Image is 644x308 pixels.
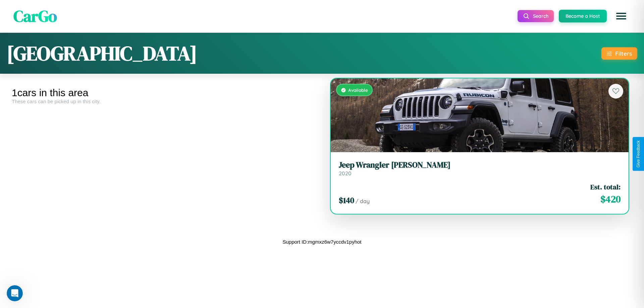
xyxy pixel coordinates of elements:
span: CarGo [13,5,57,27]
span: Est. total: [590,182,621,192]
iframe: Intercom live chat [7,285,23,301]
span: Search [533,13,548,19]
span: $ 420 [600,192,621,206]
button: Become a Host [559,10,607,22]
button: Open menu [612,7,631,25]
div: These cars can be picked up in this city. [12,99,317,104]
a: Jeep Wrangler [PERSON_NAME]2020 [339,160,621,177]
span: 2020 [339,170,352,177]
p: Support ID: mgmxz6w7yccdv1pyhot [282,237,361,246]
span: / day [356,198,370,204]
span: Available [348,87,368,93]
h3: Jeep Wrangler [PERSON_NAME] [339,160,621,170]
button: Filters [601,47,637,60]
div: 1 cars in this area [12,87,317,99]
span: $ 140 [339,195,354,206]
div: Give Feedback [636,140,641,168]
h1: [GEOGRAPHIC_DATA] [7,40,197,67]
button: Search [518,10,554,22]
div: Filters [615,50,632,57]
